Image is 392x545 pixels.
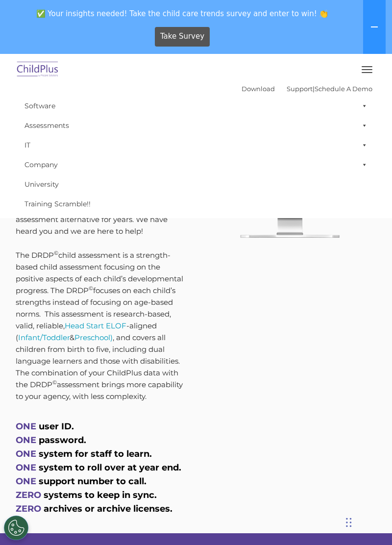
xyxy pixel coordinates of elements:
a: Infant/Toddler [18,333,70,342]
a: Preschool) [74,333,113,342]
a: Schedule A Demo [315,85,372,93]
span: ✅ Your insights needed! Take the child care trends survey and enter to win! 👏 [4,4,361,23]
span: archives or archive licenses. [44,503,172,514]
span: systems to keep in sync. [44,490,157,500]
a: Software [20,96,372,116]
a: Company [20,155,372,174]
sup: © [89,285,93,292]
a: University [20,174,372,194]
span: ZERO [16,503,41,514]
a: Head Start ELOF [65,321,126,330]
span: ONE [16,421,36,432]
button: Cookies Settings [4,516,28,540]
span: ONE [16,476,36,487]
img: ChildPlus by Procare Solutions [15,58,61,81]
sup: © [54,249,58,256]
a: Training Scramble!! [20,194,372,214]
span: system for staff to learn. [39,448,152,459]
font: | [242,85,372,93]
div: Drag [346,508,352,537]
p: The DRDP child assessment is a strength-based child assessment focusing on the positive aspects o... [16,249,189,402]
a: Take Survey [155,27,210,47]
span: ONE [16,462,36,473]
sup: © [52,379,57,386]
a: Assessments [20,116,372,135]
span: user ID. [39,421,74,432]
a: Support [287,85,313,93]
a: IT [20,135,372,155]
span: ONE [16,435,36,446]
span: support number to call. [39,476,147,487]
a: Download [242,85,275,93]
span: ONE [16,448,36,459]
span: ZERO [16,490,41,500]
span: Take Survey [160,28,204,45]
span: password. [39,435,86,446]
span: system to roll over at year end. [39,462,181,473]
iframe: Chat Widget [343,498,392,545]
